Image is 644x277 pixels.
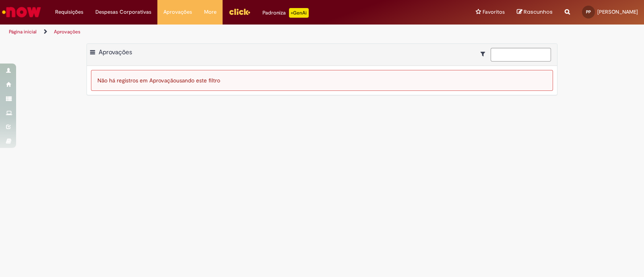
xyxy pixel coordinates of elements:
[483,8,505,16] span: Favoritos
[99,48,132,56] span: Aprovações
[163,8,192,16] span: Aprovações
[262,8,309,18] div: Padroniza
[95,8,151,16] span: Despesas Corporativas
[9,29,37,35] a: Página inicial
[524,8,553,16] span: Rascunhos
[204,8,217,16] span: More
[597,8,638,15] span: [PERSON_NAME]
[176,77,220,84] span: usando este filtro
[229,6,250,18] img: click_logo_yellow_360x200.png
[481,51,489,57] i: Mostrar filtros para: Suas Solicitações
[54,29,80,35] a: Aprovações
[91,70,553,91] div: Não há registros em Aprovação
[517,8,553,16] a: Rascunhos
[55,8,83,16] span: Requisições
[289,8,309,18] p: +GenAi
[1,4,42,20] img: ServiceNow
[586,9,591,14] span: PP
[6,25,423,39] ul: Trilhas de página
